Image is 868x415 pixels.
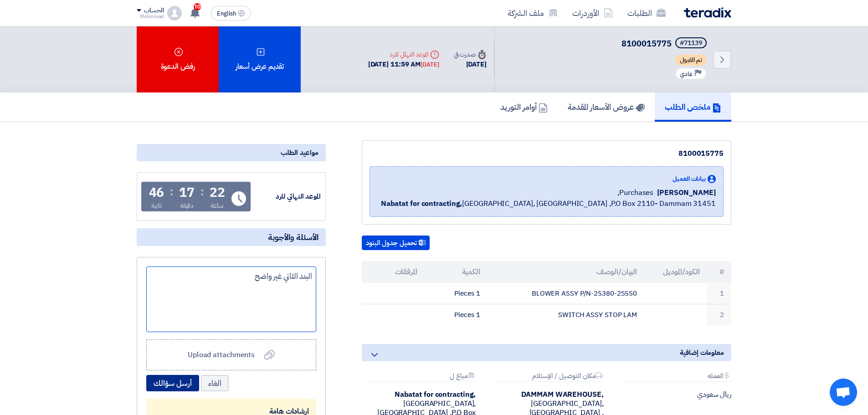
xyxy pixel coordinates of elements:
[194,3,201,10] span: 10
[707,304,731,326] td: 2
[425,283,488,304] td: 1 Pieces
[368,50,439,59] div: الموعد النهائي للرد
[644,261,707,283] th: الكود/الموديل
[219,26,301,92] div: تقديم عرض أسعار
[454,50,487,59] div: صدرت في
[362,261,425,283] th: المرفقات
[665,102,721,112] h5: ملخص الطلب
[201,375,229,391] button: الغاء
[170,184,173,200] div: :
[395,389,476,400] b: Nabatat for contracting,
[617,187,653,198] span: Purchases,
[621,37,672,50] span: 8100015775
[707,283,731,304] td: 1
[151,201,162,210] div: ثانية
[368,59,439,70] div: [DATE] 11:59 AM
[488,261,645,283] th: البيان/الوصف
[188,349,255,360] span: Upload attachments
[180,201,194,210] div: دقيقة
[680,40,702,46] div: #71139
[217,10,236,17] span: English
[454,59,487,70] div: [DATE]
[252,191,321,202] div: الموعد النهائي للرد
[425,304,488,326] td: 1 Pieces
[621,372,731,382] div: العمله
[365,372,476,382] div: مباع ل
[200,184,204,200] div: :
[210,186,225,199] div: 22
[565,2,620,24] a: الأوردرات
[617,390,731,399] div: ريال سعودي
[488,283,645,304] td: BLOWER ASSY P/N-25380-2S550
[680,70,693,78] span: عادي
[490,92,558,122] a: أوامر التوريد
[425,261,488,283] th: الكمية
[620,2,673,24] a: الطلبات
[621,37,709,50] h5: 8100015775
[707,261,731,283] th: #
[137,14,164,19] div: Mohmmad
[493,372,603,382] div: مكان التوصيل / الإستلام
[421,60,439,69] div: [DATE]
[149,186,164,199] div: 46
[268,232,318,242] span: الأسئلة والأجوبة
[167,6,182,20] img: profile_test.png
[146,266,316,332] div: اكتب سؤالك هنا
[680,348,724,358] span: معلومات إضافية
[568,102,645,112] h5: عروض الأسعار المقدمة
[362,236,430,250] button: تحميل جدول البنود
[673,174,706,184] span: بيانات العميل
[830,379,857,406] a: دردشة مفتوحة
[211,6,251,20] button: English
[381,198,462,209] b: Nabatat for contracting,
[655,92,731,122] a: ملخص الطلب
[137,26,219,92] div: رفض الدعوة
[370,148,724,159] div: 8100015775
[521,389,603,400] b: DAMMAM WAREHOUSE,
[381,198,716,209] span: [GEOGRAPHIC_DATA], [GEOGRAPHIC_DATA] ,P.O Box 2110- Dammam 31451
[684,7,731,18] img: Teradix logo
[657,187,716,198] span: [PERSON_NAME]
[675,55,707,66] span: تم القبول
[137,144,326,161] div: مواعيد الطلب
[146,375,199,391] button: أرسل سؤالك
[179,186,195,199] div: 17
[211,201,224,210] div: ساعة
[144,7,164,15] div: الحساب
[500,2,565,24] a: ملف الشركة
[500,102,548,112] h5: أوامر التوريد
[488,304,645,326] td: SWITCH ASSY STOP LAM
[558,92,655,122] a: عروض الأسعار المقدمة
